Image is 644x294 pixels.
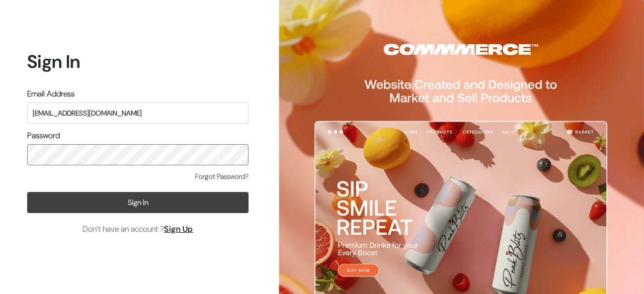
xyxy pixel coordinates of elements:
[164,224,193,234] a: Sign Up
[27,51,249,72] h1: Sign In
[27,192,249,213] button: Sign In
[27,130,60,142] label: Password
[195,171,249,182] a: Forgot Password?
[83,223,193,235] span: Don’t have an account ?
[27,88,74,100] label: Email Address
